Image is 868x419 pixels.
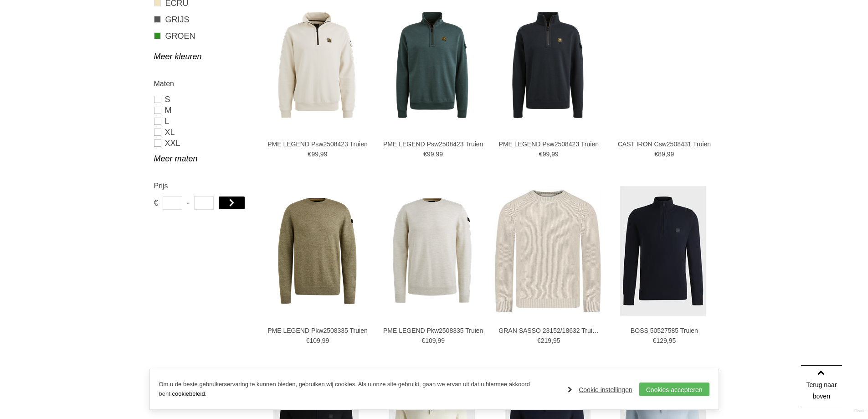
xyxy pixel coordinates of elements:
[551,337,553,344] span: ,
[423,150,427,158] span: €
[154,196,158,210] span: €
[187,196,190,210] span: -
[498,326,599,335] a: GRAN SASSO 23152/18632 Truien
[541,337,551,344] span: 219
[437,337,445,344] span: 99
[614,140,714,148] a: CAST IRON Csw2508431 Truien
[434,150,436,158] span: ,
[854,405,866,417] a: Divide
[801,365,842,406] a: Terug naar boven
[539,150,543,158] span: €
[543,150,550,158] span: 99
[311,150,318,158] span: 99
[639,383,709,396] a: Cookies accepteren
[159,380,559,399] p: Om u de beste gebruikerservaring te kunnen bieden, gebruiken wij cookies. Als u onze site gebruik...
[620,186,706,316] img: BOSS 50527585 Truien
[154,138,252,149] a: XXL
[154,94,252,105] a: S
[154,105,252,116] a: M
[154,30,252,42] a: GROEN
[320,150,328,158] span: 99
[427,150,434,158] span: 99
[655,150,658,158] span: €
[667,337,669,344] span: ,
[172,390,205,397] a: cookiebeleid
[154,127,252,138] a: XL
[154,14,252,26] a: GRIJS
[653,337,657,344] span: €
[494,11,601,119] img: PME LEGEND Psw2508423 Truien
[568,383,632,397] a: Cookie instellingen
[154,153,252,164] a: Meer maten
[263,11,370,119] img: PME LEGEND Psw2508423 Truien
[267,140,368,148] a: PME LEGEND Psw2508423 Truien
[421,337,425,344] span: €
[309,337,320,344] span: 109
[383,326,483,335] a: PME LEGEND Pkw2508335 Truien
[537,337,541,344] span: €
[669,337,676,344] span: 95
[498,140,599,148] a: PME LEGEND Psw2508423 Truien
[436,150,443,158] span: 99
[667,150,674,158] span: 99
[656,337,667,344] span: 129
[320,337,322,344] span: ,
[263,197,370,305] img: PME LEGEND Pkw2508335 Truien
[553,337,560,344] span: 95
[267,326,368,335] a: PME LEGEND Pkw2508335 Truien
[494,189,601,313] img: GRAN SASSO 23152/18632 Truien
[308,150,312,158] span: €
[379,11,486,119] img: PME LEGEND Psw2508423 Truien
[154,180,252,191] h2: Prijs
[383,140,483,148] a: PME LEGEND Psw2508423 Truien
[551,150,559,158] span: 99
[425,337,436,344] span: 109
[665,150,667,158] span: ,
[154,51,252,62] a: Meer kleuren
[322,337,329,344] span: 99
[658,150,665,158] span: 89
[306,337,310,344] span: €
[154,116,252,127] a: L
[614,326,714,335] a: BOSS 50527585 Truien
[550,150,551,158] span: ,
[154,78,252,89] h2: Maten
[379,197,486,305] img: PME LEGEND Pkw2508335 Truien
[318,150,320,158] span: ,
[436,337,437,344] span: ,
